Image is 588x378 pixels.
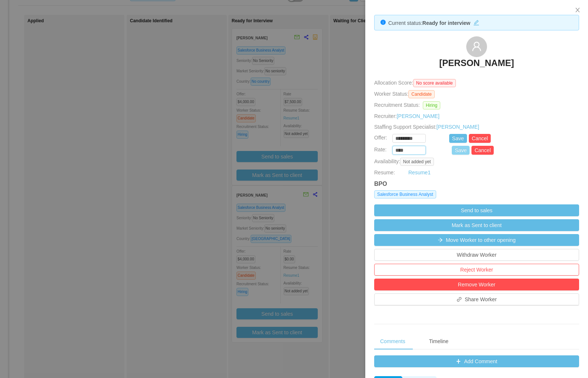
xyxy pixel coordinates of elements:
[374,190,436,198] span: Salesforce Business Analyst
[388,20,422,26] span: Current status:
[413,79,456,87] span: No score available
[575,7,581,13] i: icon: close
[374,264,579,276] button: Reject Worker
[439,57,514,69] h3: [PERSON_NAME]
[374,158,437,164] span: Availability:
[374,181,387,187] strong: BPO
[437,124,479,130] a: [PERSON_NAME]
[374,279,579,290] button: Remove Worker
[397,113,440,119] a: [PERSON_NAME]
[374,124,479,130] span: Staffing Support Specialist:
[469,134,491,143] button: Cancel
[449,134,467,143] button: Save
[471,146,494,155] button: Cancel
[400,158,434,166] span: Not added yet
[374,80,413,86] span: Allocation Score:
[374,113,440,119] span: Recruiter:
[374,219,579,231] button: Mark as Sent to client
[422,20,470,26] strong: Ready for interview
[452,146,470,155] button: Save
[374,234,579,246] button: icon: arrow-rightMove Worker to other opening
[374,293,579,305] button: icon: linkShare Worker
[423,101,440,109] span: Hiring
[470,18,482,26] button: icon: edit
[374,249,579,261] button: Withdraw Worker
[423,333,454,350] div: Timeline
[408,90,435,98] span: Candidate
[374,355,579,367] button: icon: plusAdd Comment
[374,102,420,108] span: Recruitment Status:
[408,169,431,177] a: Resume1
[374,91,408,97] span: Worker Status:
[374,333,411,350] div: Comments
[439,57,514,73] a: [PERSON_NAME]
[380,20,386,25] i: icon: info-circle
[374,170,395,175] span: Resume:
[374,204,579,216] button: Send to sales
[471,41,482,52] i: icon: user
